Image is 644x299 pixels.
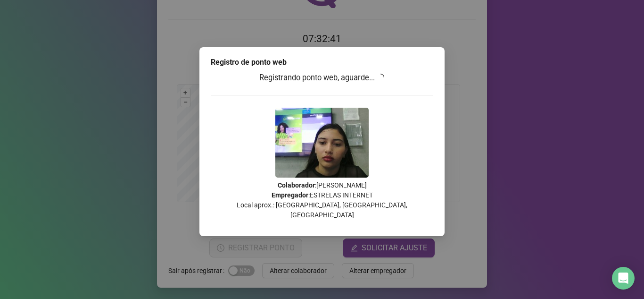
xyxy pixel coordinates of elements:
[377,73,385,82] span: loading
[211,180,433,220] p: : [PERSON_NAME] : ESTRELAS INTERNET Local aprox.: [GEOGRAPHIC_DATA], [GEOGRAPHIC_DATA], [GEOGRAPH...
[275,108,369,178] img: 2Q==
[272,191,308,199] strong: Empregador
[211,57,433,68] div: Registro de ponto web
[612,267,635,290] div: Open Intercom Messenger
[278,181,315,189] strong: Colaborador
[211,72,433,84] h3: Registrando ponto web, aguarde...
